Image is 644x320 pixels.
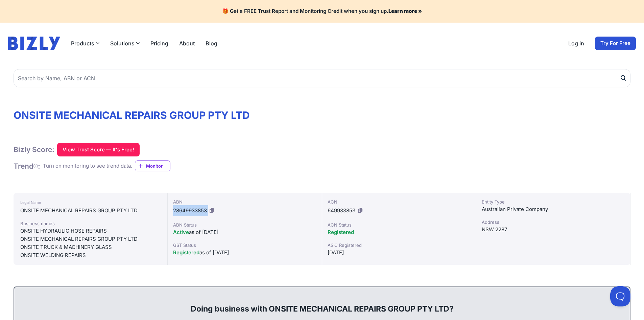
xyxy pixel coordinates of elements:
div: ONSITE HYDRAULIC HOSE REPAIRS [20,227,161,235]
div: ONSITE TRUCK & MACHINERY GLASS [20,243,161,251]
div: ABN Status [173,221,316,228]
div: ONSITE WELDING REPAIRS [20,251,161,259]
a: Log in [568,39,584,47]
button: Products [71,39,99,47]
h1: Bizly Score: [14,145,54,154]
div: Entity Type [482,198,625,205]
span: Active [173,229,189,235]
div: Australian Private Company [482,205,625,213]
a: Learn more » [388,8,422,14]
button: View Trust Score — It's Free! [57,143,140,156]
a: Try For Free [595,37,636,50]
div: Legal Name [20,198,161,207]
div: ACN Status [328,221,471,228]
div: ABN [173,198,316,205]
a: Monitor [135,161,170,171]
div: Turn on monitoring to see trend data. [43,162,132,170]
h1: ONSITE MECHANICAL REPAIRS GROUP PTY LTD [14,109,630,121]
div: ASIC Registered [328,242,471,249]
a: About [179,39,195,47]
h4: 🎁 Get a FREE Trust Report and Monitoring Credit when you sign up. [8,8,636,15]
span: Registered [173,249,199,256]
div: Business names [20,220,161,227]
div: GST Status [173,242,316,249]
input: Search by Name, ABN or ACN [14,69,630,87]
a: Pricing [150,39,168,47]
div: as of [DATE] [173,228,316,236]
button: Solutions [110,39,140,47]
iframe: Toggle Customer Support [610,286,630,306]
div: NSW 2287 [482,226,625,234]
span: Monitor [146,163,170,169]
div: Address [482,219,625,226]
div: Doing business with ONSITE MECHANICAL REPAIRS GROUP PTY LTD? [21,293,623,314]
div: ONSITE MECHANICAL REPAIRS GROUP PTY LTD [20,235,161,243]
a: Blog [206,39,217,47]
div: ONSITE MECHANICAL REPAIRS GROUP PTY LTD [20,207,161,215]
span: 28649933853 [173,207,207,214]
div: [DATE] [328,249,471,257]
span: Registered [328,229,354,235]
span: 649933853 [328,207,355,214]
h1: Trend : [14,162,40,171]
div: as of [DATE] [173,249,316,257]
div: ACN [328,198,471,205]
